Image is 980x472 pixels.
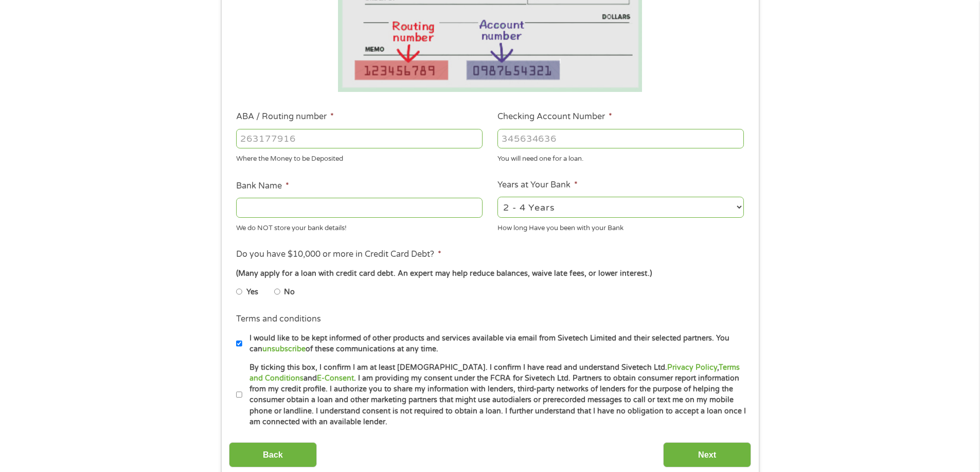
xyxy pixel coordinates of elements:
div: How long Have you been with your Bank [497,219,744,233]
a: unsubscribe [262,345,306,353]
div: (Many apply for a loan with credit card debt. An expert may help reduce balances, waive late fees... [236,268,743,279]
label: By ticking this box, I confirm I am at least [DEMOGRAPHIC_DATA]. I confirm I have read and unders... [242,362,747,428]
label: Terms and conditions [236,314,321,325]
label: Checking Account Number [497,111,612,122]
label: Do you have $10,000 or more in Credit Card Debt? [236,249,441,260]
label: I would like to be kept informed of other products and services available via email from Sivetech... [242,333,747,355]
a: Privacy Policy [667,363,717,372]
label: Bank Name [236,181,289,192]
div: Where the Money to be Deposited [236,150,483,164]
div: We do NOT store your bank details! [236,219,483,233]
label: No [284,287,295,298]
label: Yes [246,287,258,298]
a: E-Consent [317,374,354,383]
label: Years at Your Bank [497,180,578,191]
div: You will need one for a loan. [497,150,744,164]
a: Terms and Conditions [250,363,740,383]
input: Back [229,442,317,467]
input: Next [663,442,751,467]
label: ABA / Routing number [236,111,334,122]
input: 263177916 [236,129,483,148]
input: 345634636 [497,129,744,148]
